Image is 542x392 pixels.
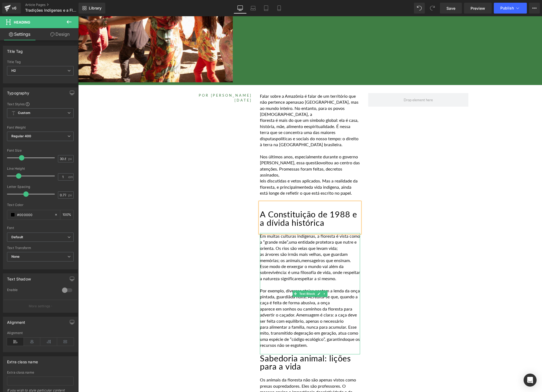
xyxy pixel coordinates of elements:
[529,3,540,14] button: More
[25,3,87,7] a: Article Pages
[427,3,438,14] button: Redo
[40,28,80,40] a: Design
[273,3,286,14] a: Mobile
[60,210,73,220] div: %
[260,3,273,14] a: Tablet
[182,253,282,265] p: sobrevivência: é uma filosofia de vida, onde respeitar a natureza significa
[471,5,485,11] span: Preview
[74,82,174,87] h5: [DATE]
[11,254,20,259] b: None
[7,126,74,129] div: Font Weight
[234,3,247,14] a: Desktop
[7,46,23,54] div: Title Tag
[68,175,73,179] span: em
[7,102,74,106] div: Text Styles
[524,374,537,387] div: Open Intercom Messenger
[182,296,279,307] span: mensagem é clara: a caça deve ser feita com equilíbrio, apenas o necessário
[464,3,492,14] a: Preview
[17,212,52,218] input: Color
[7,317,25,325] div: Alignment
[182,138,282,162] p: Nos últimos anos, especialmente durante o governo [PERSON_NAME], essa questão
[500,6,514,10] span: Publish
[29,304,50,309] p: More settings
[182,162,282,180] p: leis discutidas e vetos aplicados. Mas a realidade da floresta, e principalmente
[18,111,30,115] b: Custom
[182,272,282,290] p: Por exemplo, diversas etnias contam a lenda da onça pintada, guardiã
[3,300,77,312] button: More settings
[7,203,74,207] div: Text Color
[182,223,278,234] span: uma entidade protetora que nutre e orienta. Os rios são veias que levam vida;
[182,194,282,211] h2: A Constituição de 1988 e a dívida histórica
[7,167,74,171] div: Line Height
[7,60,74,64] div: Title Tag
[182,101,282,131] p: floresta é mais do que um símbolo global: ela é casa, história, mãe, alimento e
[182,241,273,253] span: mensageiros que ensinam. Esse modo de enxergar o mundo vai além da
[414,3,425,14] button: Undo
[182,217,282,235] p: Em muitas culturas indígenas, a floresta é vista como a “grande mãe”,
[182,367,267,378] span: predadores. Eles são professores. O macaco ensina a importância da
[2,3,21,14] a: v6
[74,77,174,82] h5: POR [PERSON_NAME]
[182,77,282,101] p: Falar sobre a Amazônia é falar de um território que não pertence apenas
[7,149,74,152] div: Font Size
[182,107,272,125] span: espiritualidade. É nessa terra que se concentra uma das maiores disputas
[247,3,260,14] a: Laptop
[182,144,282,161] span: voltou ao centro das atenções. Promessas foram feitas, decretos assinados,
[7,185,74,189] div: Letter Spacing
[7,246,74,250] div: Text Transform
[11,5,18,12] div: v6
[7,371,74,374] div: Extra class name
[7,226,74,230] div: Font
[182,308,282,332] p: para alimentar a família, nunca para acumular. Esse mito, transmitido de
[182,314,280,325] span: geração em geração, atua como uma espécie de “código ecológico”, garantindo
[68,193,73,197] span: px
[244,274,249,281] a: Expand / Collapse
[79,3,105,14] a: New Library
[14,20,30,24] span: Heading
[11,134,31,138] b: Regular 400
[182,83,280,100] span: ao [GEOGRAPHIC_DATA], mas ao mundo inteiro. No entanto, para os povos [DEMOGRAPHIC_DATA], a
[7,331,74,335] div: Alignment
[25,8,77,12] span: Tradições Indígenas e a Floresta Tropical
[446,5,455,11] span: Save
[494,3,527,14] button: Publish
[68,157,73,161] span: px
[182,235,282,253] p: as árvores são irmãs mais velhas, que guardam memórias; os animais,
[218,260,258,265] span: respeitar a si mesmo.
[11,68,16,73] b: H2
[7,88,29,95] div: Typography
[7,274,31,281] div: Text Shadow
[11,235,23,240] i: Default
[182,338,282,355] h2: Sabedoria animal: lições para a vida
[182,120,280,131] span: políticas e sociais do nosso tempo: o direito à terra na [GEOGRAPHIC_DATA] brasileira.
[182,290,282,308] p: aparece em sonhos ou caminhos da floresta para advertir o caçador. A
[7,288,57,293] div: Enable
[220,274,238,281] span: Text Block
[7,357,38,364] div: Extra class name
[89,6,102,11] span: Library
